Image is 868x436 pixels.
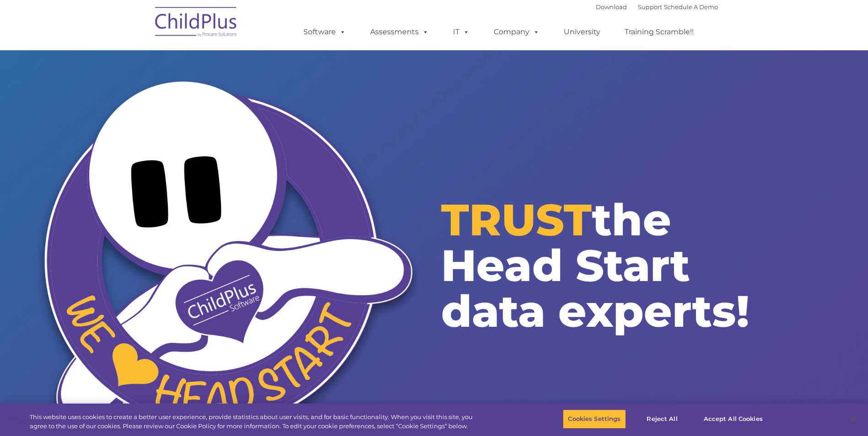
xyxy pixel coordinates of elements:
[151,0,242,46] img: ChildPlus by Procare Solutions
[664,3,718,11] a: Schedule A Demo
[615,23,703,41] a: Training Scramble!!
[441,193,749,338] span: the Head Start data experts!
[563,409,625,429] button: Cookies Settings
[634,409,691,429] button: Reject All
[361,23,438,41] a: Assessments
[596,3,627,11] a: Download
[638,3,662,11] a: Support
[596,3,718,11] font: |
[30,413,477,431] div: This website uses cookies to create a better user experience, provide statistics about user visit...
[699,409,768,429] button: Accept All Cookies
[843,409,863,429] button: Close
[444,23,479,41] a: IT
[555,23,609,41] a: University
[294,23,355,41] a: Software
[441,193,592,246] span: TRUST
[485,23,549,41] a: Company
